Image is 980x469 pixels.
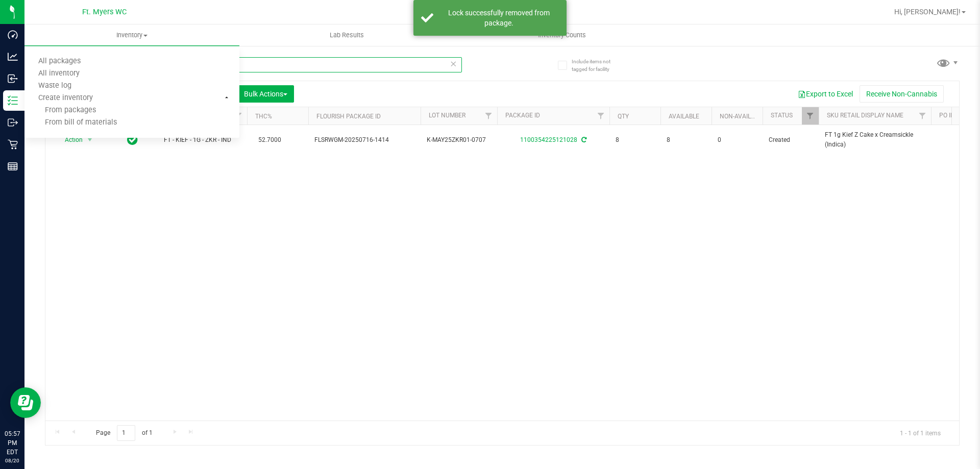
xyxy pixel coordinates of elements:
[860,85,944,103] button: Receive Non-Cannabis
[667,135,705,145] span: 8
[244,90,287,98] span: Bulk Actions
[24,118,117,127] span: From bill of materials
[82,8,127,16] span: Ft. Myers WC
[618,113,629,120] a: Qty
[8,30,18,40] inline-svg: Dashboard
[771,112,793,119] a: Status
[24,69,93,78] span: All inventory
[10,387,41,418] iframe: Resource center
[802,107,819,125] a: Filter
[84,133,96,147] span: select
[505,112,540,119] a: Package ID
[939,112,954,119] a: PO ID
[427,135,491,145] span: K-MAY25ZKR01-0707
[580,136,586,143] span: Sync from Compliance System
[8,73,18,84] inline-svg: Inbound
[8,117,18,128] inline-svg: Outbound
[791,85,860,103] button: Export to Excel
[316,113,381,120] a: Flourish Package ID
[314,135,414,145] span: FLSRWGM-20250716-1414
[520,136,577,143] a: 1100354225121028
[87,425,161,441] span: Page of 1
[914,107,931,125] a: Filter
[24,31,239,40] span: Inventory
[8,161,18,171] inline-svg: Reports
[5,429,20,457] p: 05:57 PM EDT
[24,94,107,103] span: Create inventory
[239,24,454,46] a: Lab Results
[164,135,241,145] span: FT - KIEF - 1G - ZKR - IND
[127,133,138,147] span: In Sync
[429,112,465,119] a: Lot Number
[669,113,699,120] a: Available
[255,113,272,120] a: THC%
[45,57,462,72] input: Search Package ID, Item Name, SKU, Lot or Part Number...
[439,8,559,28] div: Lock successfully removed from package.
[24,57,94,66] span: All packages
[572,58,623,73] span: Include items not tagged for facility
[825,130,925,150] span: FT 1g Kief Z Cake x Creamsickle (Indica)
[316,31,378,40] span: Lab Results
[8,139,18,150] inline-svg: Retail
[56,133,83,147] span: Action
[8,52,18,62] inline-svg: Analytics
[480,107,497,125] a: Filter
[5,457,20,464] p: 08/20
[894,8,961,16] span: Hi, [PERSON_NAME]!
[237,85,294,103] button: Bulk Actions
[827,112,903,119] a: Sku Retail Display Name
[892,425,949,440] span: 1 - 1 of 1 items
[24,106,96,115] span: From packages
[718,135,756,145] span: 0
[8,95,18,106] inline-svg: Inventory
[769,135,813,145] span: Created
[24,24,239,46] a: Inventory All packages All inventory Waste log Create inventory From packages From bill of materials
[720,113,765,120] a: Non-Available
[253,133,286,147] span: 52.7000
[450,57,457,70] span: Clear
[24,82,85,90] span: Waste log
[616,135,654,145] span: 8
[593,107,609,125] a: Filter
[117,425,135,441] input: 1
